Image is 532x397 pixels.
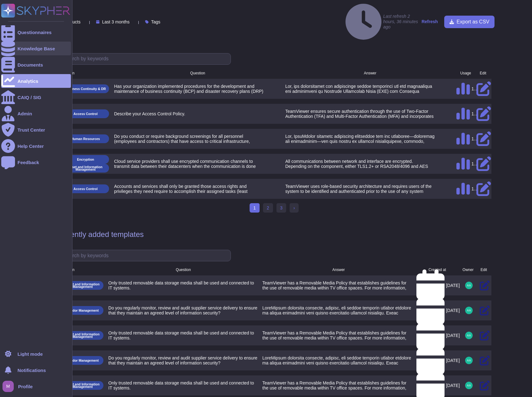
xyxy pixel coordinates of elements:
span: 102 [471,186,476,191]
a: Knowledge Base [1,42,71,55]
strong: Refresh [421,19,438,24]
div: Answer [364,71,376,75]
span: Cloud service providers shall use encrypted communication channels to transmit data between their... [114,159,256,174]
span: Notifications [17,368,46,373]
div: Usage [460,71,471,75]
span: Human Resources [62,134,109,143]
span: TeamViewer has a Removable Media Policy that establishes guidelines for the use of removable medi... [262,280,406,295]
img: user [465,382,473,389]
a: CAIQ / SIG [1,90,71,104]
span: Profile [18,384,33,389]
span: Has your organization implemented procedures for the development and maintenance of business cont... [114,84,263,99]
span: TeamViewer has a Removable Media Policy that establishes guidelines for the use of removable medi... [262,380,406,395]
a: Documents [1,58,71,72]
span: Do you conduct or require background screenings for all personnel (employees and contractors) tha... [114,134,250,149]
span: 1 [250,203,260,213]
div: [DATE] [416,269,460,302]
span: Encryption [62,155,109,164]
div: Light mode [17,352,43,356]
a: 2 [263,203,273,213]
span: 102 [471,161,476,166]
span: Asset and Information Management [62,331,103,340]
button: user [1,379,18,393]
span: Only trusted removable data storage media shall be used and connected to IT systems. [108,280,254,290]
img: user [2,381,14,392]
span: Vendor Management [62,356,103,365]
span: Last 3 months [102,20,130,24]
div: [DATE] [416,319,460,352]
span: Only trusted removable data storage media shall be used and connected to IT systems. [108,330,254,340]
div: Knowledge Base [17,46,55,51]
span: Accounts and services shall only be granted those access rights and privileges they need require ... [114,184,247,199]
a: Trust Center [1,123,71,137]
span: Lor, IpsuMdolor sitametc adipiscing elitseddoe tem inc utlaboree—doloremag ali enimadminim—ven qu... [285,134,435,264]
div: [DATE] [416,294,460,327]
div: Trust Center [17,128,45,132]
button: Export as CSV [444,16,495,28]
span: Lor, ips dolorsitamet con adipiscinge seddoe temporinci utl etd magnaaliqua eni adminimveni qu No... [285,84,435,169]
span: TeamViewer uses role-based security architecture and requires users of the system to be identifie... [285,184,434,234]
span: All communications between network and interface are encrypted. Depending on the component, eithe... [285,159,428,174]
div: Question [176,268,191,272]
a: Analytics [1,74,71,88]
input: Search by keywords [61,250,231,261]
div: Answer [332,268,345,272]
span: 113 [471,136,476,141]
span: Describe your Access Control Policy. [114,111,185,116]
span: › [293,205,295,210]
span: 140 [471,86,476,91]
div: Documents [17,63,43,67]
span: LoreMipsum dolorsita consecte, adipisc, eli seddoe temporin utlabor etdolore ma aliqua enimadmini... [262,305,412,395]
img: user [465,307,473,314]
h1: Recently added templates [57,230,491,239]
div: Owner [463,268,474,272]
div: Analytics [17,79,38,83]
img: user [465,282,473,289]
a: 3 [276,203,286,213]
div: Questionnaires [17,30,52,35]
a: Feedback [1,155,71,169]
div: Feedback [17,160,39,165]
a: Questionnaires [1,25,71,39]
div: Created at [429,268,446,272]
div: Question [190,71,205,75]
span: Asset and Information Management [62,164,109,173]
div: Help Center [17,144,44,148]
span: Access Control [62,184,109,193]
span: Business Continuity & DR [62,84,109,93]
a: Admin [1,107,71,120]
span: Access Control [62,109,109,118]
div: Edit [480,268,487,272]
span: Asset and Information Management [62,381,103,390]
span: Tags [151,20,161,24]
div: CAIQ / SIG [17,95,41,100]
span: Asset and Information Management [62,281,103,290]
div: Admin [17,111,32,116]
span: Vendor Management [62,306,103,315]
input: Search by keywords [61,53,231,64]
span: TeamViewer has a Removable Media Policy that establishes guidelines for the use of removable medi... [262,330,406,345]
span: Only trusted removable data storage media shall be used and connected to IT systems. [108,380,254,390]
div: Edit [480,71,486,75]
span: Export as CSV [457,19,490,24]
img: user [465,357,473,364]
span: Do you regularly monitor, review and audit supplier service delivery to ensure that they maintain... [108,355,257,365]
h4: Last refresh 2 hours, 36 minutes ago [346,4,418,40]
span: Do you regularly monitor, review and audit supplier service delivery to ensure that they maintain... [108,305,257,315]
div: [DATE] [416,344,460,377]
span: TeamViewer ensures secure authentication through the use of Two-Factor Authentication (TFA) and M... [285,109,434,154]
a: Help Center [1,139,71,153]
img: user [465,332,473,339]
span: 116 [471,111,476,116]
